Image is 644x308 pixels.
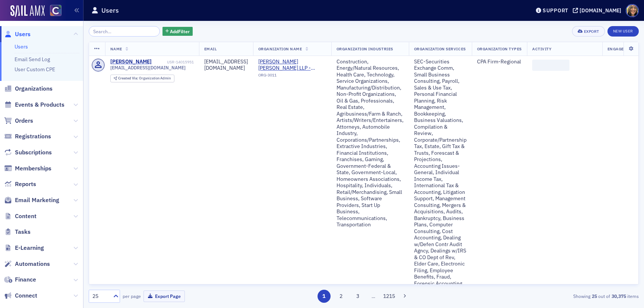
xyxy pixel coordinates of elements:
span: E-Learning [15,244,44,252]
span: Reports [15,180,36,188]
span: Subscriptions [15,148,52,157]
a: Reports [4,180,36,188]
div: ORG-3011 [258,73,326,80]
div: USR-14015951 [153,60,194,65]
span: Add Filter [170,28,190,35]
label: per page [123,293,141,299]
input: Search… [89,26,160,37]
strong: 25 [590,293,598,299]
a: Finance [4,276,36,284]
span: Eide Bailly LLP - Denver [258,59,326,72]
span: Connect [15,292,37,300]
a: Registrations [4,132,51,141]
button: 1215 [383,290,396,303]
span: Users [15,30,31,38]
button: 2 [334,290,347,303]
span: Email Marketing [15,196,59,204]
div: [DOMAIN_NAME] [580,7,621,14]
span: Automations [15,260,50,268]
a: [PERSON_NAME] [PERSON_NAME] LLP - [GEOGRAPHIC_DATA] [258,59,326,72]
a: Tasks [4,228,31,236]
div: Organization Admin [118,76,171,81]
span: Organizations [15,85,53,93]
a: Automations [4,260,50,268]
div: Showing out of items [461,293,639,299]
span: Email [204,46,217,51]
span: [EMAIL_ADDRESS][DOMAIN_NAME] [110,65,186,70]
button: 1 [318,290,331,303]
a: User Custom CPE [15,66,55,73]
a: E-Learning [4,244,44,252]
span: Finance [15,276,36,284]
span: Orders [15,117,33,125]
a: Users [4,30,31,38]
span: Activity [532,46,552,51]
a: View Homepage [45,5,61,18]
h1: Users [101,6,119,15]
a: Content [4,212,37,220]
button: Export Page [143,290,185,302]
div: Construction, Energy/Natural Resources, Health Care, Technology, Service Organizations, Manufactu... [337,59,404,228]
button: [DOMAIN_NAME] [573,8,624,13]
a: Connect [4,292,37,300]
span: ‌ [532,60,569,71]
img: SailAMX [50,5,61,16]
a: Memberships [4,164,51,173]
a: Email Send Log [15,56,50,63]
button: 3 [351,290,364,303]
a: Organizations [4,85,53,93]
a: Events & Products [4,101,64,109]
div: 25 [92,292,109,300]
a: [PERSON_NAME] [110,59,152,65]
span: Organization Industries [337,46,393,51]
span: Organization Name [258,46,302,51]
span: Content [15,212,37,220]
span: … [368,293,379,299]
span: Organization Types [477,46,522,51]
span: Created Via : [118,76,139,81]
div: [EMAIL_ADDRESS][DOMAIN_NAME] [204,59,248,72]
div: Support [543,7,568,14]
button: Export [572,26,604,37]
span: Organization Services [414,46,466,51]
img: SailAMX [10,5,45,17]
button: AddFilter [162,27,193,36]
div: CPA Firm-Regional [477,59,522,65]
span: Events & Products [15,101,64,109]
strong: 30,375 [610,293,627,299]
span: Profile [626,4,639,17]
span: Memberships [15,164,51,173]
a: Subscriptions [4,148,52,157]
span: Registrations [15,132,51,141]
a: Users [15,43,28,50]
span: Tasks [15,228,31,236]
span: Name [110,46,122,51]
a: New User [607,26,639,37]
div: Created Via: Organization Admin [110,75,174,82]
a: Orders [4,117,33,125]
div: Export [584,29,599,34]
a: Email Marketing [4,196,59,204]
